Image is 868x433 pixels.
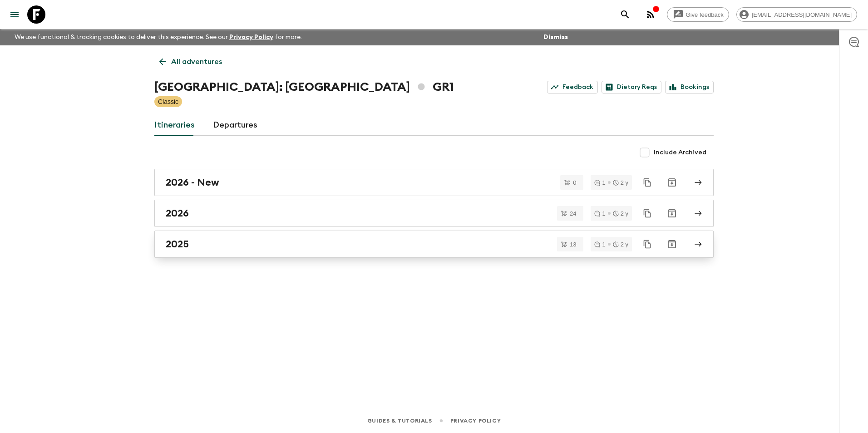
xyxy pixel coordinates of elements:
div: 2 y [613,180,628,186]
a: Dietary Reqs [602,81,661,93]
a: Itineraries [154,114,195,136]
div: 1 [594,211,605,216]
a: Guides & Tutorials [367,416,432,426]
p: All adventures [171,56,222,67]
button: Archive [663,235,681,253]
div: 1 [594,180,605,186]
a: 2026 - New [154,169,714,196]
p: Classic [158,97,178,106]
span: 0 [567,180,582,186]
a: Bookings [665,81,714,93]
button: Dismiss [541,31,570,44]
span: 24 [564,211,582,216]
a: All adventures [154,53,227,71]
button: Duplicate [639,174,656,191]
div: 2 y [613,241,628,247]
a: Privacy Policy [229,34,273,40]
button: Archive [663,173,681,192]
p: We use functional & tracking cookies to deliver this experience. See our for more. [11,29,306,45]
span: Include Archived [654,148,706,157]
span: 13 [564,241,582,247]
button: menu [5,5,24,24]
div: [EMAIL_ADDRESS][DOMAIN_NAME] [736,7,857,22]
div: 1 [594,241,605,247]
button: Duplicate [639,205,656,221]
a: Departures [213,114,257,136]
h2: 2026 - New [166,177,219,188]
button: Duplicate [639,236,656,252]
a: 2026 [154,200,714,227]
a: Feedback [547,81,598,93]
span: [EMAIL_ADDRESS][DOMAIN_NAME] [747,11,857,18]
span: Give feedback [681,11,729,18]
a: 2025 [154,231,714,258]
a: Give feedback [667,7,729,22]
h1: [GEOGRAPHIC_DATA]: [GEOGRAPHIC_DATA] GR1 [154,78,454,96]
h2: 2025 [166,238,189,250]
div: 2 y [613,211,628,216]
button: search adventures [616,5,634,24]
h2: 2026 [166,207,189,219]
a: Privacy Policy [450,416,501,426]
button: Archive [663,204,681,222]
